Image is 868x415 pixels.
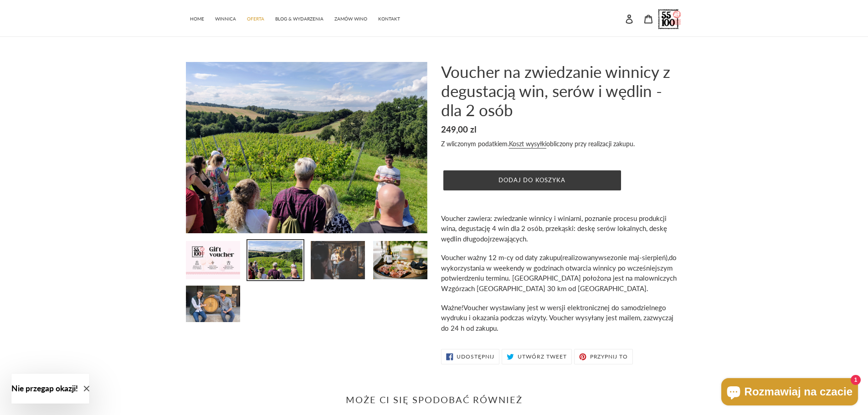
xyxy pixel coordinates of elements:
[509,140,546,149] a: Koszt wysyłki
[441,139,683,149] div: Z wliczonym podatkiem. obliczony przy realizacji zakupu.
[242,11,269,25] a: OFERTA
[719,378,861,408] inbox-online-store-chat: Czat w sklepie online Shopify
[330,11,372,25] a: ZAMÓW WINO
[441,213,683,244] p: Voucher zawiera: zwiedzanie winnicy i winiarni, poznanie procesu produkcji wina, degustację 4 win...
[590,354,628,359] span: Przypnij to
[441,253,560,261] span: Voucher ważny 12 m-cy od daty zakupu
[211,11,241,25] a: WINNICA
[185,285,241,323] img: Załaduj obraz do przeglądarki galerii, Voucher na zwiedzanie winnicy z degustacją win, serów i wę...
[247,16,264,22] span: OFERTA
[185,11,209,25] a: HOME
[372,240,428,280] img: Załaduj obraz do przeglądarki galerii, Voucher na zwiedzanie winnicy z degustacją win, serów i wę...
[378,16,400,22] span: KONTAKT
[374,11,405,25] a: KONTAKT
[271,11,328,25] a: BLOG & WYDARZENIA
[518,354,567,359] span: Utwórz tweet
[215,16,236,22] span: WINNICA
[310,240,366,280] img: Załaduj obraz do przeglądarki galerii, Voucher na zwiedzanie winnicy z degustacją win, serów i wę...
[247,240,303,280] img: Załaduj obraz do przeglądarki galerii, Voucher na zwiedzanie winnicy z degustacją win, serów i wę...
[598,253,604,261] span: w
[441,253,677,292] span: do wykorzystania w weekendy w godzinach otwarcia winnicy po wcześniejszym potwierdzeniu terminu. ...
[190,16,204,22] span: HOME
[441,124,477,134] span: 249,00 zl
[334,16,367,22] span: ZAMÓW WINO
[498,176,565,184] span: Dodaj do koszyka
[441,303,673,332] span: Voucher wystawiany jest w wersji elektronicznej do samodzielnego wydruku i okazania podczas wizyt...
[441,252,683,293] p: sezonie maj-sierpień),
[443,170,621,190] button: Dodaj do koszyka
[441,303,463,312] span: Ważne!
[185,240,241,280] img: Załaduj obraz do przeglądarki galerii, Voucher na zwiedzanie winnicy z degustacją win, serów i wę...
[186,394,683,405] h2: Może Ci się spodobać również
[275,16,324,22] span: BLOG & WYDARZENIA
[560,253,598,261] span: (realizowany
[457,354,494,359] span: Udostępnij
[441,62,683,119] h1: Voucher na zwiedzanie winnicy z degustacją win, serów i wędlin - dla 2 osób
